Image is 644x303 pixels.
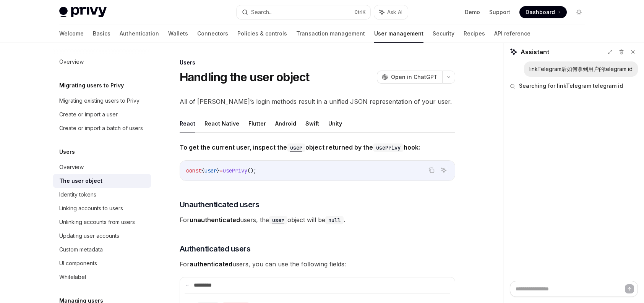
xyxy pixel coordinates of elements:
[59,110,118,119] div: Create or import a user
[180,114,195,132] button: React
[120,24,159,43] a: Authentication
[53,201,151,215] a: Linking accounts to users
[489,8,510,16] a: Support
[494,24,530,43] a: API reference
[237,24,287,43] a: Policies & controls
[248,114,266,132] button: Flutter
[354,9,366,15] span: Ctrl K
[53,229,151,243] a: Updating user accounts
[180,70,310,84] h1: Handling the user object
[296,24,365,43] a: Transaction management
[439,165,449,175] button: Ask AI
[427,165,436,175] button: Copy the contents from the code block
[186,167,201,174] span: const
[204,114,239,132] button: React Native
[374,5,408,19] button: Ask AI
[519,82,623,90] span: Searching for linkTelegram telegram id
[519,6,567,18] a: Dashboard
[180,96,455,107] span: All of [PERSON_NAME]’s login methods result in a unified JSON representation of your user.
[59,218,135,227] div: Unlinking accounts from users
[391,73,438,81] span: Open in ChatGPT
[59,204,123,213] div: Linking accounts to users
[59,272,86,282] div: Whitelabel
[59,24,84,43] a: Welcome
[59,190,96,199] div: Identity tokens
[465,8,480,16] a: Demo
[190,216,240,224] strong: unauthenticated
[180,199,260,210] span: Unauthenticated users
[59,7,107,18] img: light logo
[387,8,402,16] span: Ask AI
[217,167,220,174] span: }
[59,147,75,156] h5: Users
[573,6,585,18] button: Toggle dark mode
[526,8,555,16] span: Dashboard
[287,143,305,151] a: user
[180,243,251,254] span: Authenticated users
[53,160,151,174] a: Overview
[201,167,204,174] span: {
[275,114,296,132] button: Android
[53,174,151,188] a: The user object
[59,96,140,105] div: Migrating existing users to Privy
[305,114,319,132] button: Swift
[180,143,420,151] strong: To get the current user, inspect the object returned by the hook:
[190,260,232,268] strong: authenticated
[287,143,305,152] code: user
[180,259,455,269] span: For users, you can use the following fields:
[53,215,151,229] a: Unlinking accounts from users
[223,167,247,174] span: usePrivy
[53,256,151,270] a: UI components
[168,24,188,43] a: Wallets
[59,163,84,172] div: Overview
[625,284,634,293] button: Send message
[237,5,370,19] button: Search...CtrlK
[521,47,549,56] span: Assistant
[464,24,485,43] a: Recipes
[59,245,103,254] div: Custom metadata
[53,55,151,69] a: Overview
[529,65,633,73] div: linkTelegram后如何拿到用户的telegram id
[53,243,151,256] a: Custom metadata
[53,108,151,121] a: Create or import a user
[59,259,97,268] div: UI components
[251,8,273,17] div: Search...
[53,94,151,108] a: Migrating existing users to Privy
[180,214,455,225] span: For users, the object will be .
[59,231,119,240] div: Updating user accounts
[269,216,287,224] a: user
[59,81,124,90] h5: Migrating users to Privy
[53,188,151,201] a: Identity tokens
[510,82,638,90] button: Searching for linkTelegram telegram id
[220,167,223,174] span: =
[269,216,287,224] code: user
[373,143,404,152] code: usePrivy
[93,24,110,43] a: Basics
[204,167,217,174] span: user
[328,114,342,132] button: Unity
[59,124,143,133] div: Create or import a batch of users
[59,57,84,66] div: Overview
[180,59,455,66] div: Users
[59,176,102,185] div: The user object
[197,24,228,43] a: Connectors
[53,270,151,284] a: Whitelabel
[377,71,442,84] button: Open in ChatGPT
[53,121,151,135] a: Create or import a batch of users
[374,24,423,43] a: User management
[247,167,256,174] span: ();
[433,24,454,43] a: Security
[325,216,344,224] code: null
